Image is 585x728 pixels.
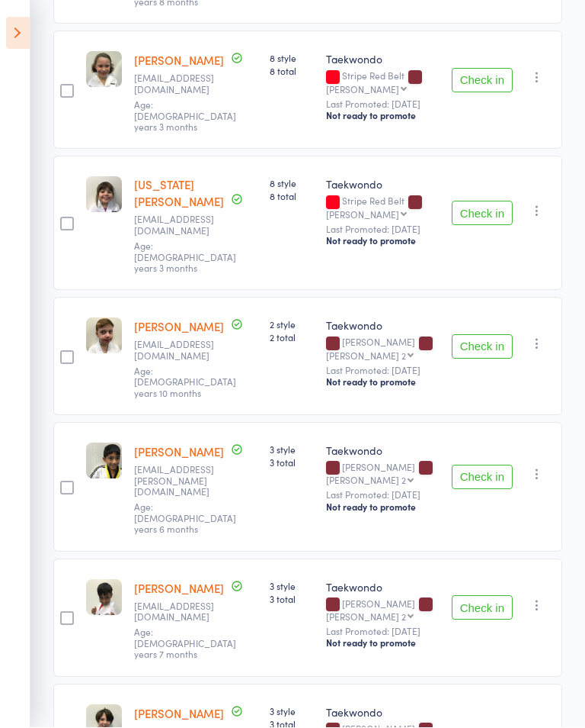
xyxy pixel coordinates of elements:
span: 3 style [270,705,314,718]
button: Check in [452,596,513,620]
small: Last Promoted: [DATE] [326,627,439,637]
div: Stripe Red Belt [326,196,439,219]
small: Last Promoted: [DATE] [326,490,439,501]
div: [PERSON_NAME] [326,337,439,360]
div: Not ready to promote [326,110,439,122]
button: Check in [452,465,513,490]
span: 3 total [270,456,314,469]
div: Taekwondo [326,580,439,595]
div: Taekwondo [326,177,439,192]
span: Age: [DEMOGRAPHIC_DATA] years 6 months [134,501,236,536]
span: 3 total [270,593,314,606]
div: Taekwondo [326,318,439,333]
span: 2 total [270,331,314,344]
small: kiranz4u@gmail.com [134,601,233,623]
span: Age: [DEMOGRAPHIC_DATA] years 7 months [134,626,236,661]
button: Check in [452,335,513,359]
img: image1621639822.png [86,318,122,354]
div: Stripe Red Belt [326,71,439,94]
div: Not ready to promote [326,501,439,514]
span: Age: [DEMOGRAPHIC_DATA] years 3 months [134,98,236,134]
span: 8 style [270,177,314,190]
div: [PERSON_NAME] [326,85,399,95]
small: shweta.boghani@yahoo.com [134,465,233,498]
div: Not ready to promote [326,637,439,649]
span: 3 style [270,580,314,593]
span: Age: [DEMOGRAPHIC_DATA] years 3 months [134,240,236,275]
small: jrsmith085@gmail.com [134,214,233,237]
div: Taekwondo [326,443,439,459]
small: Last Promoted: [DATE] [326,99,439,110]
div: [PERSON_NAME] [326,462,439,485]
img: image1639790096.png [86,177,122,213]
span: Age: [DEMOGRAPHIC_DATA] years 10 months [134,365,236,400]
button: Check in [452,201,513,226]
div: [PERSON_NAME] 2 [326,475,406,485]
span: 8 style [270,52,314,65]
div: Taekwondo [326,52,439,67]
small: Last Promoted: [DATE] [326,224,439,235]
span: 8 total [270,190,314,203]
div: Not ready to promote [326,376,439,388]
div: Taekwondo [326,705,439,720]
span: 2 style [270,318,314,331]
a: [PERSON_NAME] [134,53,224,69]
div: Not ready to promote [326,235,439,247]
small: geoff_88@hotmail.com [134,340,233,362]
div: [PERSON_NAME] [326,210,399,220]
a: [US_STATE][PERSON_NAME] [134,177,224,210]
small: rosiedwyer7@gmail.com [134,73,233,95]
img: image1659507209.png [86,52,122,88]
img: image1655508907.png [86,443,122,479]
a: [PERSON_NAME] [134,444,224,460]
small: Last Promoted: [DATE] [326,366,439,376]
div: [PERSON_NAME] 2 [326,612,406,622]
img: image1655510398.png [86,580,122,616]
div: [PERSON_NAME] [326,599,439,622]
span: 8 total [270,65,314,78]
a: [PERSON_NAME] [134,706,224,722]
div: [PERSON_NAME] 2 [326,351,406,361]
span: 3 style [270,443,314,456]
button: Check in [452,69,513,93]
a: [PERSON_NAME] [134,581,224,597]
a: [PERSON_NAME] [134,319,224,335]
